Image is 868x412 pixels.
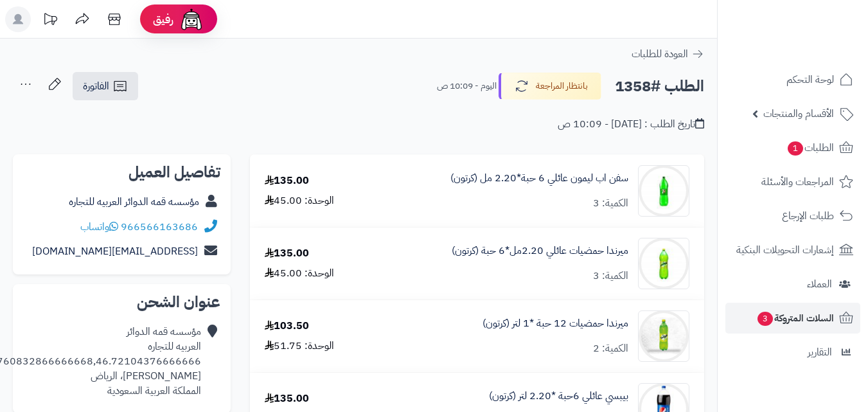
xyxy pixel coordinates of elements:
[725,235,860,265] a: إشعارات التحويلات البنكية
[153,12,173,27] span: رفيق
[639,238,689,289] img: 1747544486-c60db756-6ee7-44b0-a7d4-ec449800-90x90.jpg
[725,269,860,300] a: العملاء
[452,244,628,258] a: ميرندا حمضيات عائلي 2.20مل*6 حبة (كرتون)
[725,132,860,163] a: الطلبات1
[80,219,118,235] a: واتساب
[558,117,704,132] div: تاريخ الطلب : [DATE] - 10:09 ص
[73,72,138,100] a: الفاتورة
[265,319,309,334] div: 103.50
[179,6,204,32] img: ai-face.png
[69,194,199,210] a: مؤسسه قمه الدوائر العربيه للتجاره
[437,80,497,93] small: اليوم - 10:09 ص
[121,219,198,235] a: 966566163686
[761,173,834,191] span: المراجعات والأسئلة
[265,246,309,261] div: 135.00
[23,294,220,310] h2: عنوان الشحن
[615,73,704,100] h2: الطلب #1358
[756,309,834,327] span: السلات المتروكة
[725,303,860,334] a: السلات المتروكة3
[23,165,220,180] h2: تفاصيل العميل
[32,244,198,259] a: [EMAIL_ADDRESS][DOMAIN_NAME]
[483,316,628,331] a: ميرندا حمضيات 12 حبة *1 لتر (كرتون)
[782,207,834,225] span: طلبات الإرجاع
[808,343,832,361] span: التقارير
[632,46,704,62] a: العودة للطلبات
[632,46,688,62] span: العودة للطلبات
[34,6,66,35] a: تحديثات المنصة
[736,241,834,259] span: إشعارات التحويلات البنكية
[781,20,856,47] img: logo-2.png
[786,139,834,157] span: الطلبات
[265,193,334,208] div: الوحدة: 45.00
[757,311,774,327] span: 3
[83,78,109,94] span: الفاتورة
[265,174,309,188] div: 135.00
[725,337,860,368] a: التقارير
[807,275,832,293] span: العملاء
[786,71,834,89] span: لوحة التحكم
[265,266,334,281] div: الوحدة: 45.00
[265,391,309,406] div: 135.00
[725,166,860,197] a: المراجعات والأسئلة
[499,73,601,100] button: بانتظار المراجعة
[593,269,628,283] div: الكمية: 3
[450,171,628,186] a: سفن اب ليمون عائلي 6 حبة*2.20 مل (كرتون)
[787,141,804,156] span: 1
[763,105,834,123] span: الأقسام والمنتجات
[725,64,860,95] a: لوحة التحكم
[593,341,628,356] div: الكمية: 2
[725,201,860,231] a: طلبات الإرجاع
[265,339,334,354] div: الوحدة: 51.75
[593,196,628,211] div: الكمية: 3
[489,389,628,404] a: بيبسي عائلي 6حبة *2.20 لتر (كرتون)
[639,165,689,217] img: 1747541306-e6e5e2d5-9b67-463e-b81b-59a02ee4-90x90.jpg
[639,310,689,362] img: 1747566256-XP8G23evkchGmxKUr8YaGb2gsq2hZno4-90x90.jpg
